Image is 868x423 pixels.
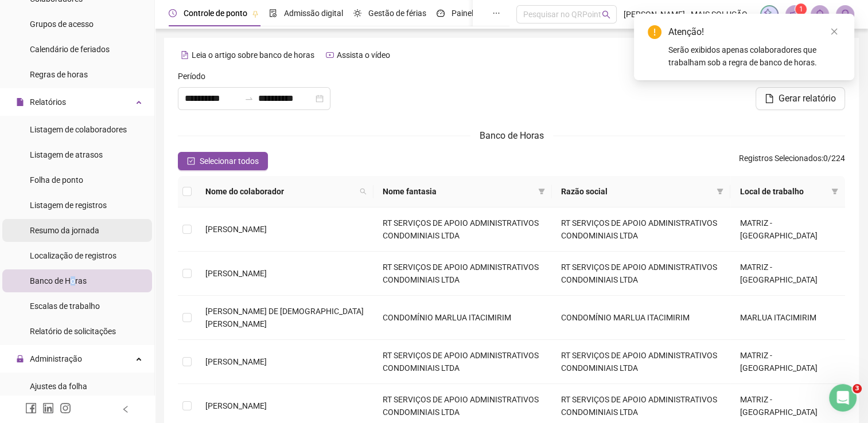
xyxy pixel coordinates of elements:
span: Listagem de colaboradores [30,125,127,134]
span: dashboard [437,9,445,17]
span: Administração [30,354,82,363]
span: search [360,188,367,195]
span: to [244,94,254,103]
span: Controle de ponto [184,9,247,18]
span: exclamation-circle [648,25,661,39]
span: Banco de Horas [480,130,544,141]
span: Local de trabalho [739,185,827,198]
span: linkedin [42,402,54,414]
span: Leia o artigo sobre banco de horas [192,50,314,60]
span: [PERSON_NAME] DE [DEMOGRAPHIC_DATA][PERSON_NAME] [205,307,364,328]
span: [PERSON_NAME] [205,269,267,278]
span: pushpin [252,10,259,17]
span: sun [353,9,361,17]
span: left [122,405,130,413]
span: Razão social [561,185,712,198]
span: Relatório de solicitações [30,327,116,336]
td: MATRIZ - [GEOGRAPHIC_DATA] [730,340,845,384]
td: RT SERVIÇOS DE APOIO ADMINISTRATIVOS CONDOMINIAIS LTDA [552,252,730,296]
span: 1 [799,5,803,13]
span: Grupos de acesso [30,19,94,29]
span: close [830,28,838,36]
span: Localização de registros [30,251,116,260]
span: instagram [60,402,71,414]
div: Atenção! [668,25,840,39]
span: Escalas de trabalho [30,301,100,311]
span: filter [538,188,545,195]
span: Banco de Horas [30,276,87,285]
span: filter [714,183,726,200]
span: clock-circle [169,9,177,17]
span: [PERSON_NAME] - MAIS SOLUÇÃO SERVIÇOS DE CONTABILIDADE EIRELI [624,8,753,21]
span: check-square [187,157,195,165]
iframe: Intercom live chat [829,384,857,412]
span: Listagem de registros [30,201,107,210]
span: facebook [25,402,37,414]
span: Admissão digital [284,9,343,18]
td: MATRIZ - [GEOGRAPHIC_DATA] [730,252,845,296]
span: : 0 / 224 [739,152,845,170]
span: Gerar relatório [779,92,836,105]
span: Calendário de feriados [30,45,110,54]
span: Gestão de férias [368,9,426,18]
span: Regras de horas [30,70,88,79]
td: RT SERVIÇOS DE APOIO ADMINISTRATIVOS CONDOMINIAIS LTDA [373,252,552,296]
span: Listagem de atrasos [30,150,103,159]
div: Serão exibidos apenas colaboradores que trabalham sob a regra de banco de horas. [668,44,840,69]
span: filter [717,188,723,195]
span: search [357,183,369,200]
span: lock [16,355,24,363]
span: ellipsis [492,9,500,17]
span: Resumo da jornada [30,226,99,235]
span: [PERSON_NAME] [205,225,267,234]
span: Assista o vídeo [337,50,390,60]
span: Selecionar todos [200,155,259,167]
span: Registros Selecionados [739,154,822,163]
td: RT SERVIÇOS DE APOIO ADMINISTRATIVOS CONDOMINIAIS LTDA [373,340,552,384]
span: Painel do DP [451,9,496,18]
span: Ajustes da folha [30,382,87,391]
span: filter [536,183,547,200]
span: bell [815,9,825,19]
button: Gerar relatório [756,87,845,110]
td: CONDOMÍNIO MARLUA ITACIMIRIM [373,296,552,340]
span: Relatórios [30,97,66,107]
a: Close [828,25,840,38]
td: RT SERVIÇOS DE APOIO ADMINISTRATIVOS CONDOMINIAIS LTDA [552,207,730,252]
span: file-text [181,51,189,59]
span: Nome do colaborador [205,185,355,198]
span: notification [789,9,800,19]
img: sparkle-icon.fc2bf0ac1784a2077858766a79e2daf3.svg [763,8,776,21]
span: filter [829,183,840,200]
span: search [602,10,610,19]
span: 3 [853,384,862,393]
span: Período [178,70,205,83]
button: Selecionar todos [178,152,268,170]
td: RT SERVIÇOS DE APOIO ADMINISTRATIVOS CONDOMINIAIS LTDA [373,207,552,252]
span: [PERSON_NAME] [205,401,267,410]
span: Nome fantasia [383,185,534,198]
span: filter [831,188,838,195]
span: Folha de ponto [30,175,83,185]
span: youtube [326,51,334,59]
sup: 1 [795,3,807,15]
td: RT SERVIÇOS DE APOIO ADMINISTRATIVOS CONDOMINIAIS LTDA [552,340,730,384]
span: file [765,94,774,103]
td: MATRIZ - [GEOGRAPHIC_DATA] [730,207,845,252]
span: [PERSON_NAME] [205,357,267,366]
td: MARLUA ITACIMIRIM [730,296,845,340]
span: swap-right [244,94,254,103]
span: file [16,98,24,106]
img: 2409 [836,6,854,23]
td: CONDOMÍNIO MARLUA ITACIMIRIM [552,296,730,340]
span: file-done [269,9,277,17]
